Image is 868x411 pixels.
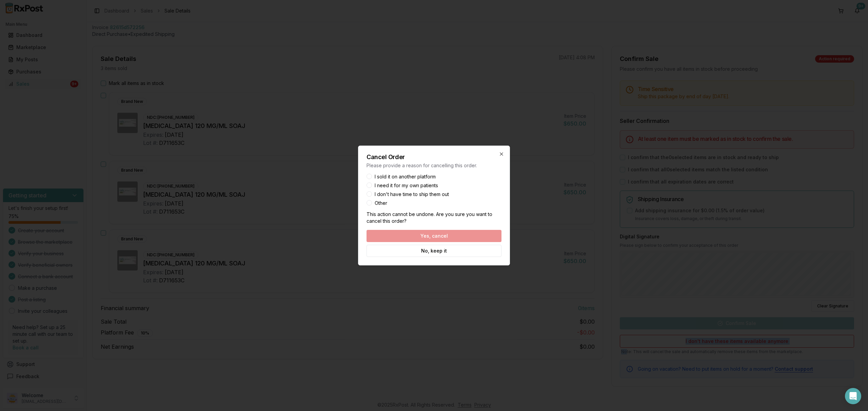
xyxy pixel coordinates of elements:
[375,201,387,205] label: Other
[367,154,501,160] h2: Cancel Order
[375,183,438,188] label: I need it for my own patients
[375,174,436,179] label: I sold it on another platform
[367,162,501,169] p: Please provide a reason for cancelling this order.
[375,192,449,197] label: I don't have time to ship them out
[367,245,501,257] button: No, keep it
[367,211,501,224] p: This action cannot be undone. Are you sure you want to cancel this order?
